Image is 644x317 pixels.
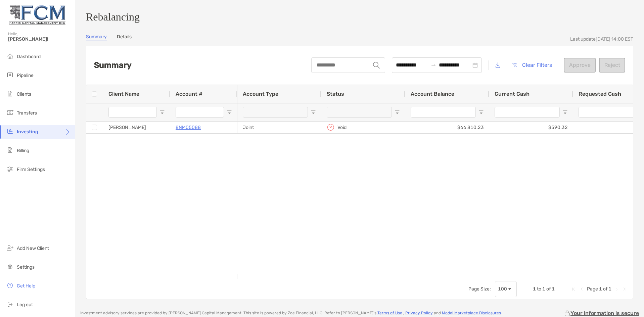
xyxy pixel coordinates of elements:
[176,123,201,132] a: 8NM05088
[512,63,517,67] img: button icon
[6,281,14,289] img: get-help icon
[6,165,14,173] img: firm-settings icon
[237,122,321,133] div: Joint
[579,286,584,292] div: Previous Page
[6,244,14,252] img: add_new_client icon
[227,109,232,115] button: Open Filter Menu
[176,107,224,118] input: Account # Filter Input
[614,286,619,292] div: Next Page
[6,127,14,135] img: investing icon
[431,62,436,68] span: swap-right
[507,58,557,73] button: Clear Filters
[373,62,380,69] img: input icon
[243,91,278,97] span: Account Type
[411,107,476,118] input: Account Balance Filter Input
[6,90,14,98] img: clients icon
[17,91,31,97] span: Clients
[562,109,568,115] button: Open Filter Menu
[17,54,41,59] span: Dashboard
[411,91,454,97] span: Account Balance
[86,11,633,23] h3: Rebalancing
[108,91,139,97] span: Client Name
[17,73,34,78] span: Pipeline
[431,62,436,68] span: to
[6,52,14,60] img: dashboard icon
[17,167,45,172] span: Firm Settings
[6,146,14,154] img: billing icon
[327,123,335,131] img: icon status
[311,109,316,115] button: Open Filter Menu
[622,286,628,292] div: Last Page
[603,286,607,292] span: of
[6,71,14,79] img: pipeline icon
[17,110,37,116] span: Transfers
[17,129,38,135] span: Investing
[542,286,545,292] span: 1
[495,107,560,118] input: Current Cash Filter Input
[405,311,433,315] a: Privacy Policy
[495,281,517,297] div: Page Size
[498,286,507,292] div: 100
[6,108,14,117] img: transfers icon
[478,109,484,115] button: Open Filter Menu
[495,91,530,97] span: Current Cash
[579,107,644,118] input: Requested Cash Filter Input
[6,263,14,271] img: settings icon
[159,109,165,115] button: Open Filter Menu
[17,302,33,308] span: Log out
[442,311,501,315] a: Model Marketplace Disclosures
[8,3,67,27] img: Zoe Logo
[17,245,49,251] span: Add New Client
[80,311,502,316] p: Investment advisory services are provided by [PERSON_NAME] Capital Management . This site is powe...
[103,122,170,133] div: [PERSON_NAME]
[489,122,573,133] div: $590.32
[552,286,555,292] span: 1
[468,286,491,292] div: Page Size:
[533,286,536,292] span: 1
[108,107,157,118] input: Client Name Filter Input
[17,148,29,153] span: Billing
[546,286,551,292] span: of
[176,91,202,97] span: Account #
[395,109,400,115] button: Open Filter Menu
[579,91,621,97] span: Requested Cash
[86,34,107,41] a: Summary
[8,36,71,42] span: [PERSON_NAME]!
[570,310,639,316] p: Your information is secure
[17,264,35,270] span: Settings
[117,34,132,41] a: Details
[405,122,489,133] div: $66,810.23
[587,286,598,292] span: Page
[537,286,541,292] span: to
[327,91,344,97] span: Status
[599,286,602,292] span: 1
[17,283,35,289] span: Get Help
[570,36,633,42] div: Last update [DATE] 14:00 EST
[94,60,132,70] h2: Summary
[6,300,14,308] img: logout icon
[377,311,402,315] a: Terms of Use
[608,286,611,292] span: 1
[337,123,347,132] p: Void
[571,286,576,292] div: First Page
